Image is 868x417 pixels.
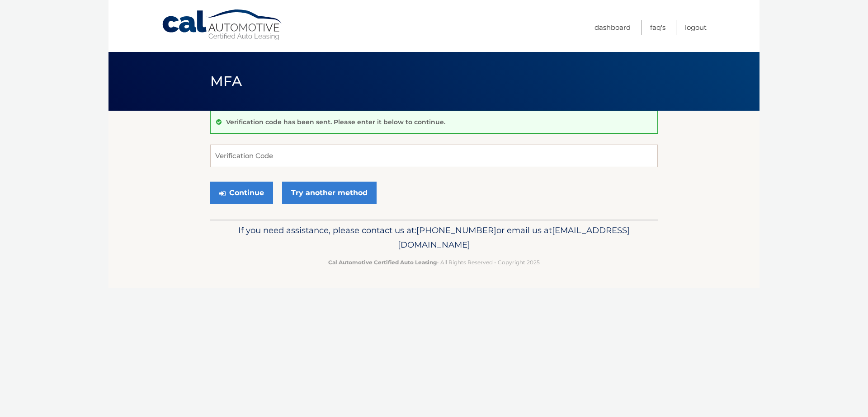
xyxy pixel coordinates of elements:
span: [EMAIL_ADDRESS][DOMAIN_NAME] [398,225,630,250]
a: Try another method [282,182,377,204]
a: Logout [685,20,707,35]
p: - All Rights Reserved - Copyright 2025 [216,258,652,267]
button: Continue [210,182,273,204]
p: If you need assistance, please contact us at: or email us at [216,223,652,252]
a: Cal Automotive [161,9,283,41]
input: Verification Code [210,145,658,167]
a: FAQ's [650,20,665,35]
p: Verification code has been sent. Please enter it below to continue. [226,118,445,126]
span: MFA [210,73,242,89]
a: Dashboard [594,20,631,35]
strong: Cal Automotive Certified Auto Leasing [328,259,437,266]
span: [PHONE_NUMBER] [416,225,496,235]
